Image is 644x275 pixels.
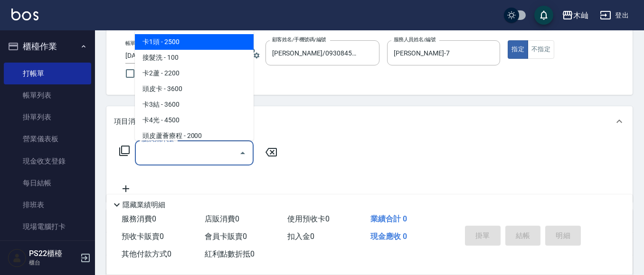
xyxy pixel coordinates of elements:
[125,48,218,64] input: YYYY/MM/DD hh:mm
[135,81,254,97] span: 頭皮卡 - 3600
[596,7,633,24] button: 登出
[4,172,91,194] a: 每日結帳
[534,6,553,25] button: save
[4,63,91,84] a: 打帳單
[122,249,171,258] span: 其他付款方式 0
[123,200,165,210] p: 隱藏業績明細
[8,248,27,267] img: Person
[205,232,247,241] span: 會員卡販賣 0
[394,36,436,43] label: 服務人員姓名/編號
[29,258,77,267] p: 櫃台
[135,128,254,144] span: 頭皮蘆薈療程 - 2000
[370,214,407,223] span: 業績合計 0
[287,214,330,223] span: 使用預收卡 0
[4,216,91,238] a: 現場電腦打卡
[135,112,254,128] span: 卡4光 - 4500
[29,249,77,258] h5: PS22櫃檯
[287,232,314,241] span: 扣入金 0
[4,150,91,172] a: 現金收支登錄
[125,40,145,47] label: 帳單日期
[135,50,254,65] span: 接髮洗 - 100
[558,6,592,25] button: 木屾
[4,128,91,150] a: 營業儀表板
[11,9,38,20] img: Logo
[114,117,142,127] p: 項目消費
[528,40,554,59] button: 不指定
[272,36,326,43] label: 顧客姓名/手機號碼/編號
[573,9,588,21] div: 木屾
[370,232,407,241] span: 現金應收 0
[205,214,239,223] span: 店販消費 0
[122,214,156,223] span: 服務消費 0
[122,232,164,241] span: 預收卡販賣 0
[4,84,91,106] a: 帳單列表
[508,40,528,59] button: 指定
[135,97,254,112] span: 卡3結 - 3600
[106,106,633,137] div: 項目消費
[4,106,91,128] a: 掛單列表
[205,249,255,258] span: 紅利點數折抵 0
[135,34,254,50] span: 卡1頭 - 2500
[235,146,250,161] button: Close
[4,34,91,59] button: 櫃檯作業
[135,65,254,81] span: 卡2蘆 - 2200
[4,194,91,216] a: 排班表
